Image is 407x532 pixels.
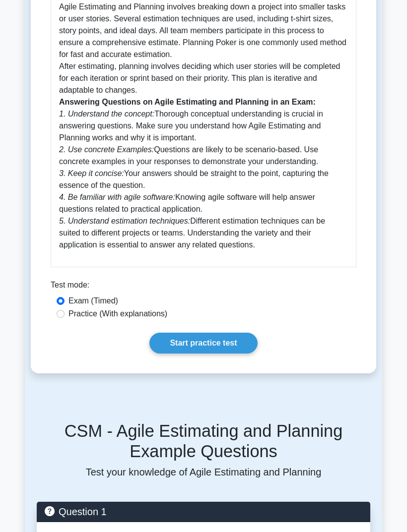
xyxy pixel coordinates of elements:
[51,279,356,295] div: Test mode:
[149,333,257,354] a: Start practice test
[59,145,154,154] i: 2. Use concrete Examples:
[59,110,154,118] i: 1. Understand the concept:
[37,466,370,478] p: Test your knowledge of Agile Estimating and Planning
[68,295,118,307] label: Exam (Timed)
[59,98,316,106] b: Answering Questions on Agile Estimating and Planning in an Exam:
[45,506,362,518] h5: Question 1
[37,421,370,462] h5: CSM - Agile Estimating and Planning Example Questions
[68,308,167,320] label: Practice (With explanations)
[59,193,175,201] i: 4. Be familiar with agile software:
[59,217,190,225] i: 5. Understand estimation techniques:
[59,169,124,177] i: 3. Keep it concise:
